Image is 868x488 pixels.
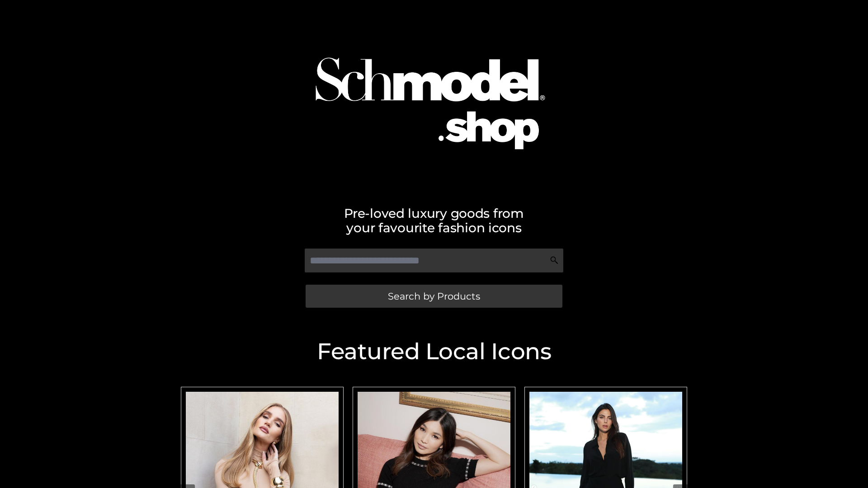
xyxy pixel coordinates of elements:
h2: Pre-loved luxury goods from your favourite fashion icons [176,206,692,235]
span: Search by Products [388,291,480,301]
img: Search Icon [550,256,559,265]
h2: Featured Local Icons​ [176,340,692,363]
a: Search by Products [306,285,562,308]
